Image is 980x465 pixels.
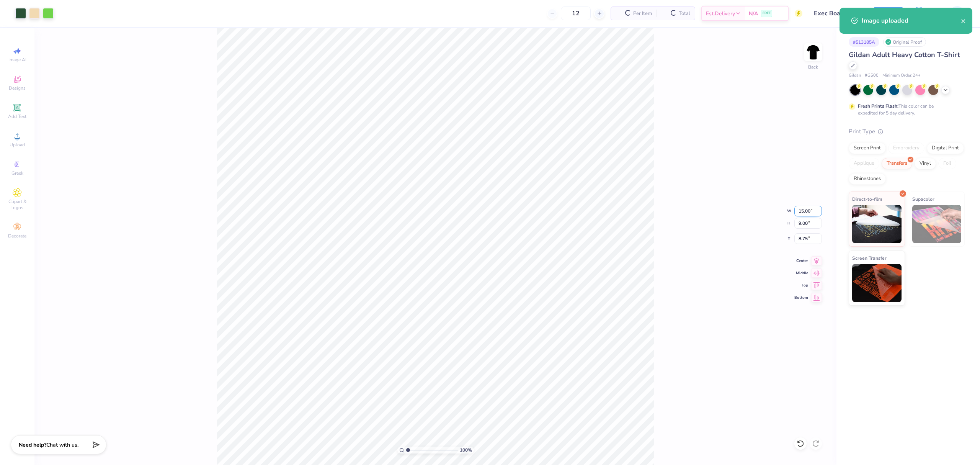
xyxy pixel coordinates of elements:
[852,195,882,203] span: Direct-to-film
[852,264,902,302] img: Screen Transfer
[858,103,952,116] div: This color can be expedited for 5 day delivery.
[460,447,472,454] span: 100 %
[8,113,26,120] span: Add Text
[633,10,652,18] span: Per Item
[882,72,921,79] span: Minimum Order: 24 +
[561,7,591,20] input: – –
[927,142,964,154] div: Digital Print
[8,57,26,63] span: Image AI
[849,127,965,136] div: Print Type
[794,295,808,300] span: Bottom
[706,10,735,18] span: Est. Delivery
[858,103,898,109] strong: Fresh Prints Flash:
[11,170,23,176] span: Greek
[46,441,78,449] span: Chat with us.
[888,142,924,154] div: Embroidery
[849,158,879,169] div: Applique
[794,283,808,288] span: Top
[852,254,887,262] span: Screen Transfer
[805,44,821,60] img: Back
[882,158,912,169] div: Transfers
[915,158,936,169] div: Vinyl
[808,6,864,21] input: Untitled Design
[679,10,690,18] span: Total
[849,72,861,79] span: Gildan
[961,16,966,25] button: close
[19,441,46,449] strong: Need help?
[10,142,25,148] span: Upload
[849,142,886,154] div: Screen Print
[852,205,902,243] img: Direct-to-film
[849,173,886,185] div: Rhinestones
[8,233,26,239] span: Decorate
[849,50,960,59] span: Gildan Adult Heavy Cotton T-Shirt
[883,37,926,47] div: Original Proof
[763,11,771,16] span: FREE
[794,270,808,276] span: Middle
[938,158,956,169] div: Foil
[749,10,758,18] span: N/A
[912,205,962,243] img: Supacolor
[4,198,31,211] span: Clipart & logos
[849,37,879,47] div: # 513185A
[9,85,26,91] span: Designs
[912,195,934,203] span: Supacolor
[794,258,808,264] span: Center
[865,72,879,79] span: # G500
[862,16,961,25] div: Image uploaded
[808,64,818,70] div: Back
